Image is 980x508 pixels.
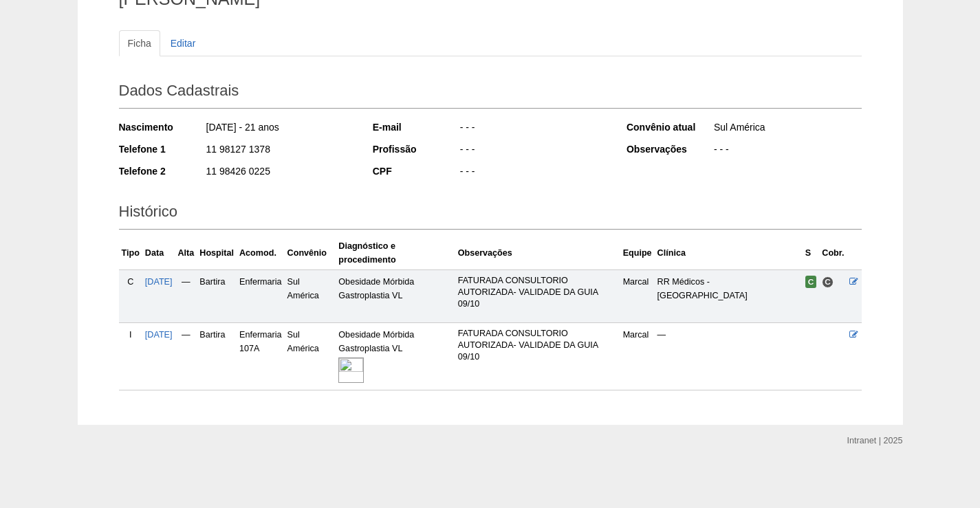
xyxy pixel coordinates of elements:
[197,236,237,270] th: Hospital
[119,77,862,109] h2: Dados Cadastrais
[285,236,336,270] th: Convênio
[620,323,655,390] td: Marcal
[627,120,712,134] div: Convênio atual
[237,323,285,390] td: Enfermaria 107A
[627,142,712,156] div: Observações
[119,198,862,230] h2: Histórico
[205,142,354,159] div: 11 98127 1378
[285,323,336,390] td: Sul América
[197,323,237,390] td: Bartira
[145,330,173,340] a: [DATE]
[373,142,459,156] div: Profissão
[175,269,197,322] td: —
[712,142,862,159] div: - - -
[175,323,197,390] td: —
[285,269,336,322] td: Sul América
[119,142,205,156] div: Telefone 1
[458,275,618,310] p: FATURADA CONSULTORIO AUTORIZADA- VALIDADE DA GUIA 09/10
[145,277,173,287] a: [DATE]
[162,30,205,56] a: Editar
[655,269,803,322] td: RR Médicos - [GEOGRAPHIC_DATA]
[822,276,834,288] span: Consultório
[655,323,803,390] td: —
[819,236,847,270] th: Cobr.
[459,164,608,181] div: - - -
[119,120,205,134] div: Nascimento
[373,164,459,178] div: CPF
[237,269,285,322] td: Enfermaria
[459,142,608,159] div: - - -
[620,236,655,270] th: Equipe
[119,236,142,270] th: Tipo
[712,120,862,137] div: Sul América
[455,236,620,270] th: Observações
[847,434,903,448] div: Intranet | 2025
[205,120,354,137] div: [DATE] - 21 anos
[655,236,803,270] th: Clínica
[119,30,160,56] a: Ficha
[458,328,618,363] p: FATURADA CONSULTORIO AUTORIZADA- VALIDADE DA GUIA 09/10
[175,236,197,270] th: Alta
[119,164,205,178] div: Telefone 2
[803,236,820,270] th: S
[336,269,455,322] td: Obesidade Mórbida Gastroplastia VL
[237,236,285,270] th: Acomod.
[459,120,608,137] div: - - -
[122,328,140,342] div: I
[122,275,140,289] div: C
[620,269,655,322] td: Marcal
[197,269,237,322] td: Bartira
[336,236,455,270] th: Diagnóstico e procedimento
[205,164,354,181] div: 11 98426 0225
[336,323,455,390] td: Obesidade Mórbida Gastroplastia VL
[805,276,817,288] span: Confirmada
[373,120,459,134] div: E-mail
[142,236,175,270] th: Data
